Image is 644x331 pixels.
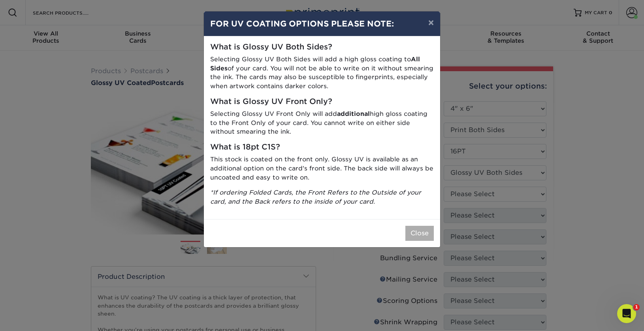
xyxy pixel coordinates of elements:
[210,143,434,152] h5: What is 18pt C1S?
[210,189,421,205] i: *If ordering Folded Cards, the Front Refers to the Outside of your card, and the Back refers to t...
[633,304,640,310] span: 1
[422,11,440,34] button: ×
[617,304,636,323] iframe: Intercom live chat
[210,18,434,30] h4: FOR UV COATING OPTIONS PLEASE NOTE:
[210,43,434,52] h5: What is Glossy UV Both Sides?
[337,110,370,117] strong: additional
[210,110,434,136] p: Selecting Glossy UV Front Only will add high gloss coating to the Front Only of your card. You ca...
[210,155,434,182] p: This stock is coated on the front only. Glossy UV is available as an additional option on the car...
[210,55,420,72] strong: All Sides
[210,97,434,106] h5: What is Glossy UV Front Only?
[405,226,434,241] button: Close
[210,55,434,91] p: Selecting Glossy UV Both Sides will add a high gloss coating to of your card. You will not be abl...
